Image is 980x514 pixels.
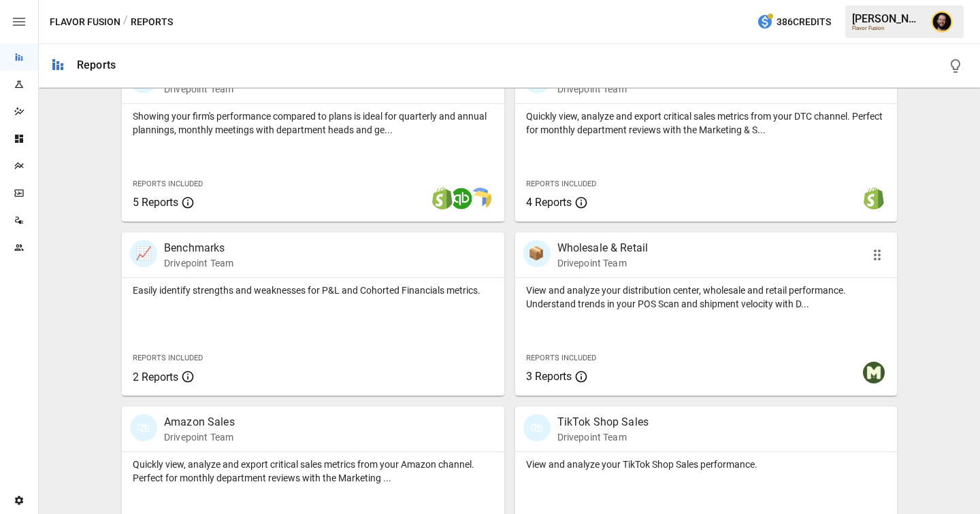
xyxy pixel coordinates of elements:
span: 3 Reports [526,370,572,383]
p: View and analyze your distribution center, wholesale and retail performance. Understand trends in... [526,284,887,311]
div: Flavor Fusion [852,25,923,31]
p: Drivepoint Team [164,82,250,96]
p: View and analyze your TikTok Shop Sales performance. [526,458,887,471]
div: 🛍 [523,414,551,441]
span: 5 Reports [133,196,178,209]
p: TikTok Shop Sales [557,414,649,430]
span: Reports Included [526,354,596,362]
p: Quickly view, analyze and export critical sales metrics from your DTC channel. Perfect for monthl... [526,109,887,137]
button: Flavor Fusion [50,14,120,31]
p: Drivepoint Team [164,430,235,444]
p: Drivepoint Team [164,256,233,270]
p: Showing your firm's performance compared to plans is ideal for quarterly and annual plannings, mo... [133,109,493,137]
div: Reports [77,58,116,71]
img: Ciaran Nugent [931,11,953,33]
p: Wholesale & Retail [557,240,649,256]
p: Quickly view, analyze and export critical sales metrics from your Amazon channel. Perfect for mon... [133,458,493,485]
img: shopify [863,188,885,209]
p: Drivepoint Team [557,430,649,444]
button: 386Credits [751,10,836,35]
p: Amazon Sales [164,414,235,430]
p: Drivepoint Team [557,256,649,270]
span: 386 Credits [777,14,831,31]
img: quickbooks [451,188,472,209]
div: 📈 [130,240,157,267]
button: Ciaran Nugent [923,3,961,41]
span: Reports Included [133,354,203,362]
span: Reports Included [526,179,596,188]
div: 🛍 [130,414,157,441]
span: 4 Reports [526,196,572,209]
span: 2 Reports [133,371,178,383]
img: smart model [470,188,491,209]
img: shopify [431,188,453,209]
p: Drivepoint Team [557,82,627,96]
span: Reports Included [133,179,203,188]
div: [PERSON_NAME] [852,12,923,25]
div: / [123,14,128,31]
p: Benchmarks [164,240,233,256]
img: muffindata [863,362,885,383]
p: Easily identify strengths and weaknesses for P&L and Cohorted Financials metrics. [133,284,493,297]
div: 📦 [523,240,551,267]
